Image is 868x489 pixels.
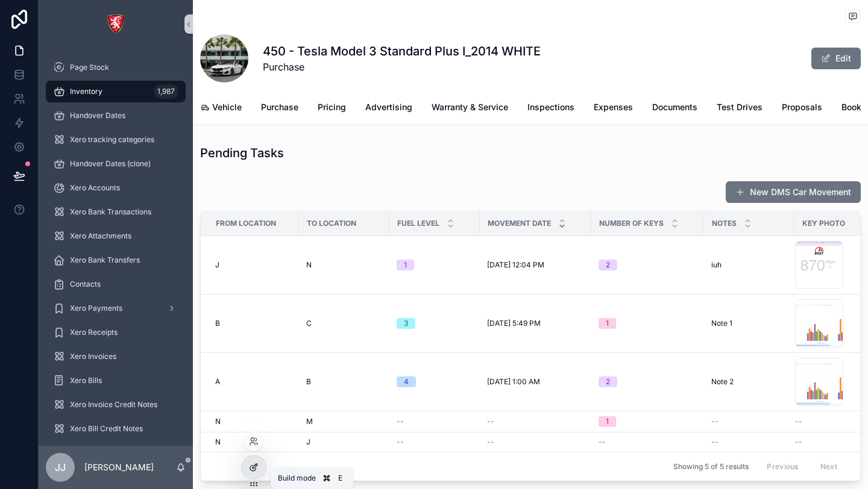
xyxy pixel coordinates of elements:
a: Handover Dates (clone) [46,153,186,175]
span: -- [397,417,404,426]
span: Xero Invoices [70,352,116,361]
span: Pricing [318,101,346,113]
span: Advertising [365,101,412,113]
span: Xero Accounts [70,183,120,193]
a: Note 2 [711,377,787,387]
span: Xero tracking categories [70,135,154,145]
button: New DMS Car Movement [726,181,861,203]
span: Expenses [594,101,633,113]
a: 2 [599,376,697,387]
a: Expenses [594,96,633,120]
a: Xero Bank Transfers [46,249,186,271]
span: N [306,260,312,270]
div: 1,987 [154,84,178,99]
div: 1 [404,260,407,270]
p: [PERSON_NAME] [84,461,154,473]
span: Page Stock [70,63,109,72]
a: 2 [599,260,697,270]
a: Xero tracking categories [46,129,186,151]
a: Pricing [318,96,346,120]
span: Inventory [70,87,102,96]
span: -- [599,437,606,447]
span: Note 2 [711,377,734,387]
span: -- [487,417,494,426]
a: Vehicle [200,96,242,120]
span: [DATE] 5:49 PM [487,319,541,328]
span: -- [795,417,802,426]
span: N [215,417,221,426]
span: Proposals [782,101,822,113]
a: Advertising [365,96,412,120]
a: Proposals [782,96,822,120]
a: -- [487,417,584,426]
a: Xero Invoices [46,346,186,367]
a: [DATE] 12:04 PM [487,260,584,270]
a: Xero Bills [46,370,186,391]
span: -- [397,437,404,447]
a: Xero Bank Transactions [46,201,186,223]
a: N [215,437,292,447]
a: -- [397,437,473,447]
span: From Location [216,219,276,228]
a: -- [711,437,787,447]
span: Fuel Level [397,219,439,228]
span: Note 1 [711,319,732,328]
a: Test Drives [717,96,763,120]
h1: 450 - Tesla Model 3 Standard Plus I_2014 WHITE [263,43,541,60]
span: B [306,377,311,387]
a: Handover Dates [46,105,186,126]
a: A [215,377,292,387]
span: Handover Dates [70,111,125,120]
span: Xero Attachments [70,231,131,241]
span: Number Of Keys [599,219,664,228]
span: -- [711,437,719,447]
span: E [335,473,345,483]
span: B [215,319,220,328]
div: scrollable content [39,48,193,446]
span: [DATE] 1:00 AM [487,377,540,387]
span: Xero Bank Transactions [70,207,151,217]
a: Purchase [261,96,298,120]
a: Xero Bill Credit Notes [46,418,186,440]
span: Purchase [263,60,541,74]
span: Notes [712,219,737,228]
a: Xero Accounts [46,177,186,199]
a: 3 [397,318,473,329]
span: Documents [652,101,697,113]
a: -- [397,417,473,426]
a: J [215,260,292,270]
a: -- [487,437,584,447]
span: J [306,437,310,447]
span: -- [711,417,719,426]
a: Xero Payments [46,297,186,319]
a: Warranty & Service [432,96,508,120]
a: -- [711,417,787,426]
a: Page Stock [46,57,186,78]
a: Contacts [46,273,186,295]
span: J [215,260,219,270]
span: Xero Receipts [70,328,118,337]
span: [DATE] 12:04 PM [487,260,544,270]
span: Xero Bill Credit Notes [70,424,143,434]
a: Xero Invoice Credit Notes [46,394,186,416]
span: A [215,377,220,387]
span: -- [795,437,802,447]
span: Xero Bills [70,376,102,385]
a: -- [599,437,697,447]
span: Xero Bank Transfers [70,255,140,265]
span: JJ [55,460,66,475]
a: 1 [397,260,473,270]
span: iuh [711,260,722,270]
span: N [215,437,221,447]
a: Note 1 [711,319,787,328]
a: B [306,377,382,387]
a: iuh [711,260,787,270]
a: N [215,417,292,426]
div: 3 [404,318,408,329]
a: [DATE] 1:00 AM [487,377,584,387]
span: Purchase [261,101,298,113]
span: Movement Date [488,219,551,228]
a: 1 [599,318,697,329]
button: Edit [811,48,861,69]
